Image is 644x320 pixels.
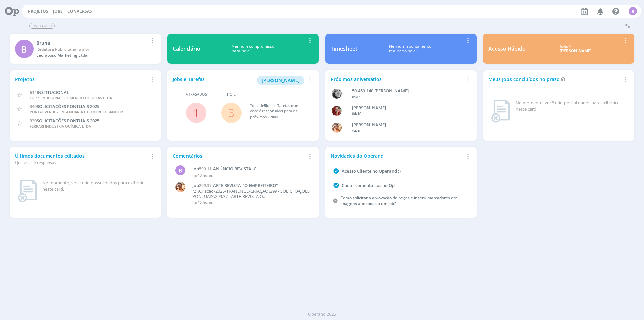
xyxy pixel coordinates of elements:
[26,9,50,14] button: Projetos
[15,159,148,166] div: Que você é responsável
[200,44,306,54] div: Nenhum compromisso para hoje!
[67,8,92,14] a: Conversas
[30,117,99,124] a: 330SOLICITAÇÕES PONTUAIS 2025
[193,105,199,120] a: 1
[491,100,510,123] img: dashboard_not_found.png
[342,168,401,174] a: Acesso Cliente no Operand :)
[192,173,213,178] span: há 13 horas
[18,180,37,202] img: dashboard_not_found.png
[352,111,361,116] span: 04/10
[51,9,65,14] button: Jobs
[65,9,94,14] button: Conversas
[192,166,310,172] a: Job590.11ANÚNCIO REVISTA JC
[352,122,461,128] div: VICTOR MIRON COUTO
[173,152,306,159] div: Comentários
[28,8,48,14] a: Projetos
[531,44,621,54] div: Jobs > [PERSON_NAME]
[42,180,153,193] div: No momento, você não possui dados para exibição neste card.
[192,183,310,188] a: Job299.37ARTE REVISTA "O EMPREITEIRO"
[332,106,342,116] img: G
[37,89,69,95] span: INSTITUCIONAL
[257,77,304,83] a: [PERSON_NAME]
[29,23,55,29] span: Dashboard
[192,189,310,199] p: "Z:\Criacao\2025\TRANENGE\CRIAÇÃO\299 - SOLICITAÇÕES PONTUAIS\299.37 - ARTE REVISTA O EMPREITEIRO...
[331,152,464,159] div: Novidades do Operand
[199,183,212,188] span: 299.37
[213,182,278,188] span: ARTE REVISTA "O EMPREITEIRO"
[262,77,300,83] span: [PERSON_NAME]
[30,103,37,109] span: 340
[175,182,185,192] img: V
[30,103,99,109] a: 340SOLICITAÇÕES PONTUAIS 2025
[352,105,461,111] div: GIOVANA DE OLIVEIRA PERSINOTI
[173,76,306,85] div: Jobs e Tarefas
[340,195,457,207] a: Como solicitar a aprovação de peças e inserir marcadores em imagens anexadas a um job?
[30,108,156,115] span: PORTAL VERDE - ENGENHARIA E COMÉRCIO BANDEIRANTES LTDA. SCP 6
[250,103,307,120] div: Total de Jobs e Tarefas que você é responsável para os próximos 7 dias
[15,76,148,83] div: Projetos
[352,88,461,94] div: 50.459.140 JANAÍNA LUNA FERRO
[352,128,361,133] span: 14/10
[36,52,148,58] div: Leoraposo Marketing Ltda.
[10,34,161,64] a: BBrunaRedatora Publicitária JuniorLeoraposo Marketing Ltda.
[488,45,526,53] div: Acesso Rápido
[213,166,256,172] span: ANÚNCIO REVISTA JC
[357,44,464,54] div: Nenhum apontamento realizado hoje!
[264,103,266,108] span: 5
[332,123,342,133] img: V
[15,40,34,58] div: B
[30,118,37,124] span: 330
[37,103,99,109] span: SOLICITAÇÕES PONTUAIS 2025
[173,45,200,53] div: Calendário
[36,46,148,52] div: Redatora Publicitária Junior
[516,100,626,113] div: No momento, você não possui dados para exibição neste card.
[342,182,395,188] a: Curtir comentários no Op
[36,39,148,46] div: Bruna
[15,152,148,166] div: Últimos documentos editados
[30,89,37,95] span: 614
[331,45,357,53] div: Timesheet
[352,94,361,99] span: 01/09
[227,92,236,97] span: Hoje
[199,166,212,172] span: 590.11
[228,105,234,120] a: 3
[488,76,621,83] div: Meus Jobs concluídos no prazo
[30,95,113,100] span: LUIZZI INDÚSTRIA E COMÉRCIO DE SOFÁS LTDA.
[628,5,637,17] button: B
[30,124,91,129] span: FERRARI INDÚSTRIA QUÍMICA LTDA
[30,89,69,95] a: 614INSTITUCIONAL
[37,118,99,124] span: SOLICITAÇÕES PONTUAIS 2025
[192,200,213,205] span: há 15 horas
[186,92,207,97] span: Atrasados
[332,89,342,99] img: J
[53,8,63,14] a: Jobs
[331,76,464,83] div: Próximos aniversários
[175,165,185,175] div: B
[629,7,637,15] div: B
[325,34,477,64] a: TimesheetNenhum apontamentorealizado hoje!
[257,76,304,85] button: [PERSON_NAME]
